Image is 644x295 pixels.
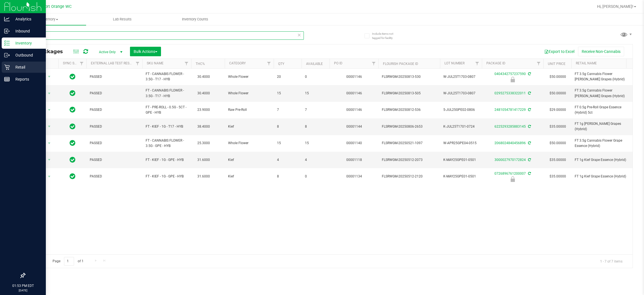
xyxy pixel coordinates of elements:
span: Kief [228,157,270,163]
span: FT - CANNABIS FLOWER - 3.5G - T17 - HYB [146,71,188,82]
span: select [46,139,53,147]
span: FT - KIEF - 1G - GPE - HYB [146,174,188,179]
a: Flourish Package ID [383,62,418,66]
a: Filter [534,59,543,68]
span: $35.00000 [547,123,569,131]
span: 8 [277,124,298,129]
span: $35.00000 [547,156,569,164]
a: Unit Price [548,62,565,66]
inline-svg: Analytics [4,16,10,22]
a: 00001144 [346,125,362,128]
span: FT 1g [PERSON_NAME] Grapes (Hybrid) [575,121,629,132]
span: FLSRWGM-20250806-2653 [382,124,437,129]
span: FLSRWGM-20250512-2073 [382,157,437,163]
span: FT - CANNABIS FLOWER - 3.5G - T17 - HYB [146,88,188,99]
p: Analytics [10,16,43,22]
span: Inventory Counts [174,17,216,22]
a: Available [306,62,323,66]
span: K-MAY25GPE01-0501 [443,157,479,163]
span: FT 3.5g Cannabis Flower [PERSON_NAME] Grapes (Hybrid) [575,88,629,99]
span: 20 [277,74,298,79]
span: In Sync [70,106,75,114]
span: select [46,173,53,181]
a: Qty [278,62,284,66]
a: Filter [77,59,86,68]
a: Inventory [13,13,86,25]
span: $50.00000 [547,89,569,97]
a: 6225293285883145 [494,125,526,128]
a: 2068024840456896 [494,141,526,145]
span: Sync from Compliance System [527,125,531,128]
button: Bulk Actions [130,47,161,56]
a: Retail Name [576,61,597,65]
span: 31.6000 [195,156,213,164]
span: In Sync [70,172,75,180]
a: 3000027970172824 [494,158,526,162]
a: Filter [133,59,142,68]
span: Sync from Compliance System [527,141,531,145]
span: W-JUL25T1703-0807 [443,74,479,79]
span: select [46,73,53,81]
span: $50.00000 [547,139,569,147]
button: Receive Non-Cannabis [578,47,624,56]
a: External Lab Test Result [91,61,135,65]
span: 15 [277,91,298,96]
inline-svg: Inventory [4,40,10,46]
a: THC% [196,62,205,66]
span: In Sync [70,139,75,147]
span: 15 [305,141,326,146]
a: 00001146 [346,75,362,79]
span: 25.3000 [195,139,213,147]
a: 00001146 [346,108,362,112]
span: K-JUL25T1701-0724 [443,124,479,129]
span: Lab Results [105,17,139,22]
span: 4 [305,157,326,163]
span: Whole Flower [228,74,270,79]
span: In Sync [70,156,75,164]
span: Kief [228,174,270,179]
div: Newly Received [481,176,544,182]
button: Export to Excel [541,47,578,56]
p: Outbound [10,52,43,58]
a: Inventory Counts [159,13,231,25]
div: Newly Received [481,77,544,82]
span: select [46,123,53,130]
span: 8 [305,124,326,129]
span: PASSED [90,74,139,79]
a: PO ID [334,61,342,65]
span: 15 [277,141,298,146]
a: Filter [369,59,378,68]
input: Search Package ID, Item Name, SKU, Lot or Part Number... [25,31,304,40]
p: Reports [10,76,43,83]
span: FT 3.5g Cannabis Flower [PERSON_NAME] Grapes (Hybrid) [575,71,629,82]
span: 31.6000 [195,172,213,181]
a: 0726896761200007 [494,172,526,175]
span: W-APR25GPE04-0515 [443,141,479,146]
span: select [46,90,53,97]
span: FT 0.5g Pre-Roll Grape Essence (Hybrid) 5ct [575,105,629,115]
span: W-JUL25T1703-0807 [443,91,479,96]
inline-svg: Outbound [4,52,10,58]
span: FLSRWGM-20250512-2120 [382,174,437,179]
p: [DATE] [3,288,43,292]
a: Filter [264,59,274,68]
span: 0 [305,74,326,79]
a: Category [229,61,246,65]
span: 1 - 7 of 7 items [596,257,627,265]
span: 8 [277,174,298,179]
span: In Sync [70,73,75,81]
span: Sync from Compliance System [527,172,531,175]
span: Sync from Compliance System [527,91,531,95]
a: 00001146 [346,91,362,95]
a: Lab Results [86,13,159,25]
span: Include items not tagged for facility [372,32,400,40]
span: PASSED [90,91,139,96]
span: FT - PRE-ROLL - 0.5G - 5CT - GPE - HYB [146,105,188,115]
a: 0404342757237590 [494,72,526,76]
span: Raw Pre-Roll [228,107,270,113]
span: FLSRWGM-20250813-530 [382,74,437,79]
inline-svg: Reports [4,76,10,82]
span: $50.00000 [547,73,569,81]
span: FLSRWGM-20250813-505 [382,91,437,96]
span: PASSED [90,174,139,179]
